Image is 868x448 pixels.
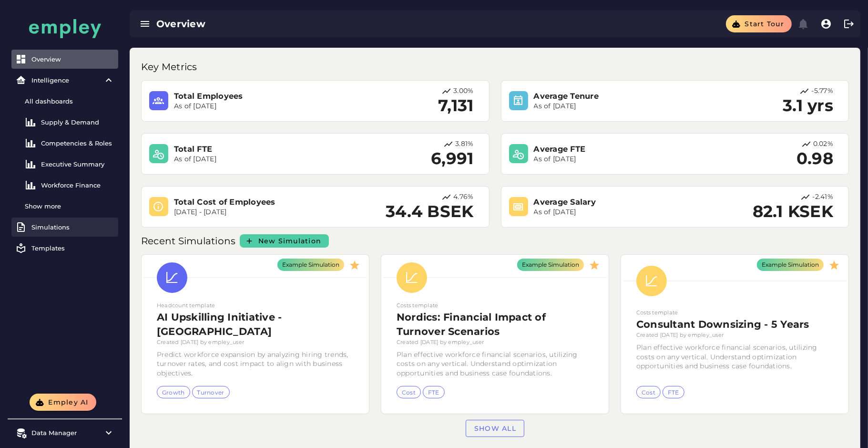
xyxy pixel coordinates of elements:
[11,155,118,174] a: Executive Summary
[174,144,340,155] h3: Total FTE
[31,55,114,63] div: Overview
[813,139,833,149] p: 0.02%
[11,50,118,69] a: Overview
[240,234,329,248] a: New Simulation
[156,17,441,31] div: Overview
[753,202,833,221] h2: 82.1 KSEK
[386,202,473,221] h2: 34.4 BSEK
[783,96,833,115] h2: 3.1 yrs
[534,208,700,217] p: As of [DATE]
[534,102,700,111] p: As of [DATE]
[30,394,96,411] button: Empley AI
[31,244,114,252] div: Templates
[31,76,98,84] div: Intelligence
[474,424,516,433] span: Show all
[797,149,833,168] h2: 0.98
[726,15,792,32] button: Start tour
[534,197,700,208] h3: Average Salary
[25,97,114,105] div: All dashboards
[453,192,473,202] p: 4.76%
[48,398,89,406] span: Empley AI
[534,91,700,102] h3: Average Tenure
[141,59,199,74] p: Key Metrics
[25,202,114,210] div: Show more
[174,208,340,217] p: [DATE] - [DATE]
[174,155,340,164] p: As of [DATE]
[11,176,118,195] a: Workforce Finance
[453,86,473,96] p: 3.00%
[174,91,340,102] h3: Total Employees
[174,102,340,111] p: As of [DATE]
[11,92,118,111] a: All dashboards
[534,144,700,155] h3: Average FTE
[466,420,524,437] a: Show all
[141,233,238,249] p: Recent Simulations
[11,113,118,132] a: Supply & Demand
[11,218,118,237] a: Simulations
[41,139,114,147] div: Competencies & Roles
[438,96,473,115] h2: 7,131
[31,429,98,437] div: Data Manager
[812,86,834,96] p: -5.77%
[41,118,114,126] div: Supply & Demand
[431,149,473,168] h2: 6,991
[813,192,834,202] p: -2.41%
[534,155,700,164] p: As of [DATE]
[455,139,473,149] p: 3.81%
[258,237,322,245] span: New Simulation
[41,160,114,168] div: Executive Summary
[11,134,118,153] a: Competencies & Roles
[41,181,114,189] div: Workforce Finance
[11,239,118,258] a: Templates
[174,197,340,208] h3: Total Cost of Employees
[744,20,784,28] span: Start tour
[31,223,114,231] div: Simulations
